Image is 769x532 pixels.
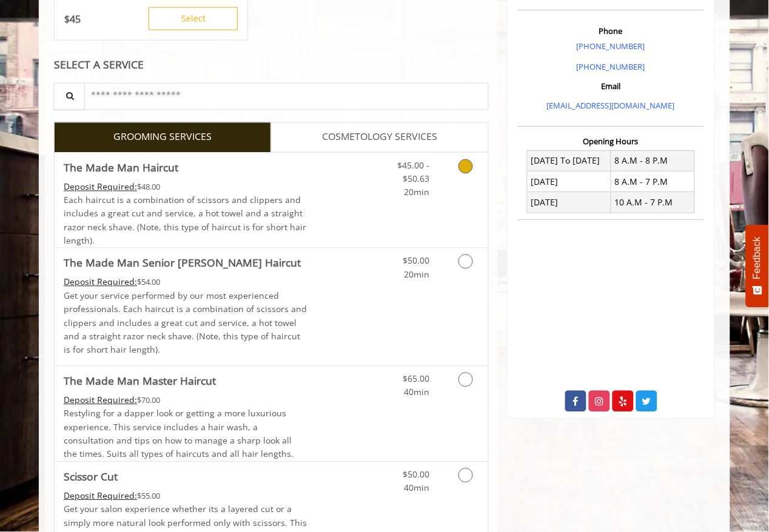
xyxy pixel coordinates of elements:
span: Feedback [752,237,763,279]
span: COSMETOLOGY SERVICES [322,130,437,145]
a: [PHONE_NUMBER] [577,61,645,72]
div: $70.00 [64,394,307,407]
span: This service needs some Advance to be paid before we block your appointment [64,490,137,502]
span: 40min [405,387,430,398]
span: $ [64,13,70,26]
a: [EMAIL_ADDRESS][DOMAIN_NAME] [547,100,675,111]
span: $45.00 - $50.63 [398,160,430,185]
td: [DATE] To [DATE] [528,150,611,171]
h3: Email [521,82,701,90]
a: [PHONE_NUMBER] [577,41,645,52]
span: $65.00 [403,373,430,385]
span: GROOMING SERVICES [113,130,212,145]
div: SELECT A SERVICE [54,59,489,70]
div: $54.00 [64,276,307,289]
span: Each haircut is a combination of scissors and clippers and includes a great cut and service, a ho... [64,195,306,247]
span: This service needs some Advance to be paid before we block your appointment [64,394,137,406]
td: 8 A.M - 7 P.M [611,171,694,192]
b: The Made Man Master Haircut [64,373,216,390]
td: [DATE] [528,171,611,192]
span: 40min [405,482,430,494]
span: $50.00 [403,255,430,267]
button: Feedback - Show survey [746,225,769,307]
span: Restyling for a dapper look or getting a more luxurious experience. This service includes a hair ... [64,408,294,460]
button: Select [149,7,238,30]
span: This service needs some Advance to be paid before we block your appointment [64,181,137,193]
span: 20min [405,187,430,198]
b: Scissor Cut [64,468,118,485]
b: The Made Man Haircut [64,159,178,176]
div: $48.00 [64,181,307,194]
p: 45 [64,13,81,26]
h3: Opening Hours [518,137,704,145]
td: 10 A.M - 7 P.M [611,192,694,213]
p: Get your service performed by our most experienced professionals. Each haircut is a combination o... [64,290,307,357]
td: [DATE] [528,192,611,213]
h3: Phone [521,27,701,35]
b: The Made Man Senior [PERSON_NAME] Haircut [64,254,301,271]
button: Service Search [53,83,85,110]
span: $50.00 [403,469,430,480]
div: $55.00 [64,490,307,503]
span: 20min [405,269,430,281]
td: 8 A.M - 8 P.M [611,150,694,171]
span: This service needs some Advance to be paid before we block your appointment [64,276,137,288]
